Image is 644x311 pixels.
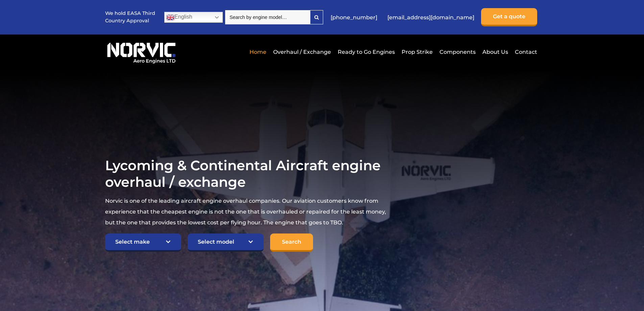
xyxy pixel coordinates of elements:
[481,44,510,60] a: About Us
[481,8,537,26] a: Get a quote
[166,13,174,21] img: en
[271,44,333,60] a: Overhaul / Exchange
[400,44,434,60] a: Prop Strike
[384,9,478,26] a: [EMAIL_ADDRESS][DOMAIN_NAME]
[438,44,477,60] a: Components
[248,44,268,60] a: Home
[270,234,313,252] input: Search
[225,10,310,24] input: Search by engine model…
[164,12,223,23] a: English
[513,44,537,60] a: Contact
[105,157,387,190] h1: Lycoming & Continental Aircraft engine overhaul / exchange
[327,9,381,26] a: [PHONE_NUMBER]
[336,44,397,60] a: Ready to Go Engines
[105,196,387,228] p: Norvic is one of the leading aircraft engine overhaul companies. Our aviation customers know from...
[105,40,177,64] img: Norvic Aero Engines logo
[105,10,156,24] p: We hold EASA Third Country Approval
